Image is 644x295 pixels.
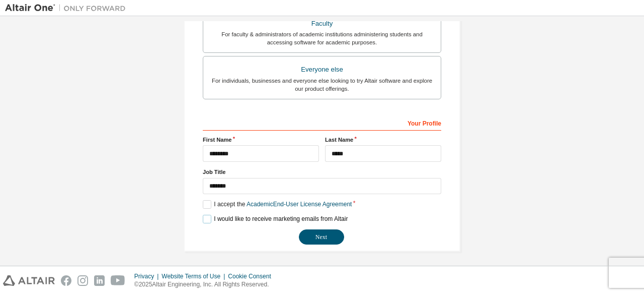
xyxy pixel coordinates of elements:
[209,30,435,46] div: For faculty & administrators of academic institutions administering students and accessing softwa...
[134,280,277,289] p: © 2025 Altair Engineering, Inc. All Rights Reserved.
[77,275,88,286] img: instagram.svg
[247,201,352,208] a: Academic End-User License Agreement
[325,136,441,144] label: Last Name
[94,275,105,286] img: linkedin.svg
[3,275,55,286] img: altair_logo.svg
[203,200,352,209] label: I accept the
[209,17,435,31] div: Faculty
[203,215,348,223] label: I would like to receive marketing emails from Altair
[203,136,319,144] label: First Name
[203,114,441,131] div: Your Profile
[299,229,344,245] button: Next
[5,3,131,13] img: Altair One
[162,272,228,280] div: Website Terms of Use
[203,168,441,176] label: Job Title
[61,275,71,286] img: facebook.svg
[209,63,435,77] div: Everyone else
[111,275,125,286] img: youtube.svg
[228,272,277,280] div: Cookie Consent
[134,272,162,280] div: Privacy
[209,77,435,93] div: For individuals, businesses and everyone else looking to try Altair software and explore our prod...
